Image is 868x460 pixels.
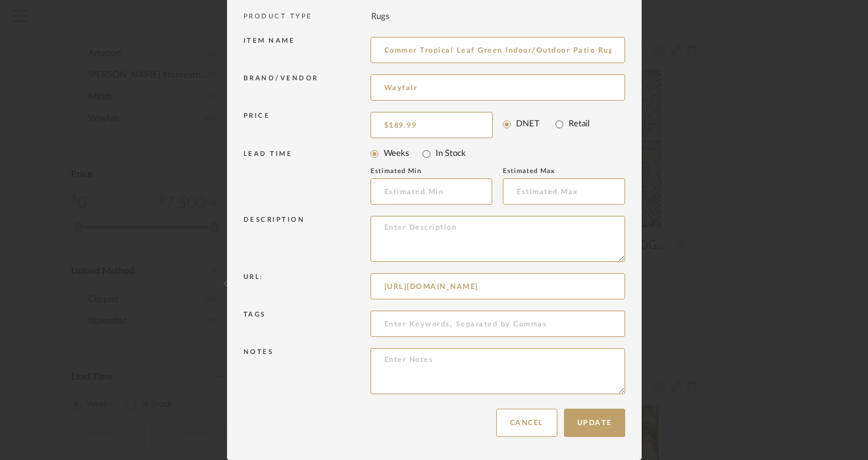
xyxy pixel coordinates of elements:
[370,273,625,299] input: Enter URL
[516,118,540,131] label: DNET
[243,273,370,300] div: Url:
[370,74,625,101] input: Unknown
[243,150,370,205] div: LEAD TIME
[370,145,625,163] mat-radio-group: Select item type
[496,409,557,437] button: Cancel
[503,167,595,175] div: Estimated Max
[503,115,625,134] mat-radio-group: Select price type
[564,409,625,437] button: Update
[243,311,370,338] div: Tags
[370,311,625,337] input: Enter Keywords, Separated by Commas
[503,178,625,205] input: Estimated Max
[370,112,493,138] input: Enter DNET Price
[370,178,493,205] input: Estimated Min
[243,74,370,101] div: Brand/Vendor
[436,147,466,161] label: In Stock
[371,11,390,24] div: Rugs
[243,216,370,263] div: Description
[243,348,370,395] div: Notes
[243,37,370,64] div: Item name
[370,167,463,175] div: Estimated Min
[384,147,409,161] label: Weeks
[243,7,371,27] div: PRODUCT TYPE
[370,37,625,63] input: Enter Name
[569,118,590,131] label: Retail
[243,112,370,134] div: Price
